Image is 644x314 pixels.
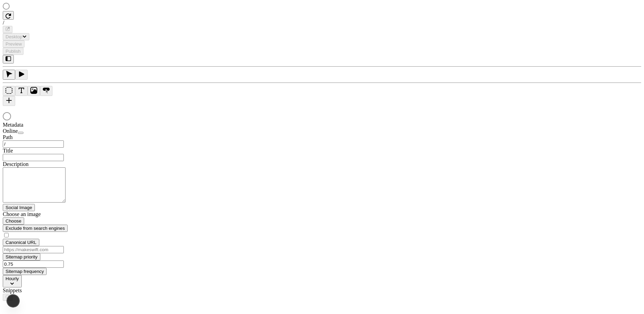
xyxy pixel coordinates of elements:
span: Sitemap frequency [6,269,44,274]
span: Social Image [6,205,32,210]
div: Metadata [3,122,86,128]
button: Hourly [3,275,22,287]
span: Description [3,161,29,167]
input: https://makeswift.com [3,246,64,253]
button: Sitemap priority [3,253,40,261]
span: Hourly [6,276,19,281]
button: Box [3,86,15,96]
button: Canonical URL [3,239,39,246]
span: Sitemap priority [6,254,38,259]
span: Exclude from search engines [6,226,65,231]
button: Social Image [3,204,35,211]
span: Path [3,134,12,140]
span: Title [3,148,13,154]
button: Image [28,86,40,96]
span: Desktop [6,34,22,39]
span: Publish [6,49,21,54]
span: Canonical URL [6,240,37,245]
button: Exclude from search engines [3,225,68,232]
button: Button [40,86,52,96]
span: Preview [6,41,22,47]
span: Choose [6,218,21,224]
button: Text [15,86,28,96]
button: Publish [3,48,23,55]
button: Choose [3,217,24,225]
span: Online [3,128,18,134]
button: Preview [3,40,24,48]
div: / [3,20,641,26]
div: Snippets [3,287,86,294]
button: Desktop [3,33,29,40]
button: Sitemap frequency [3,268,47,275]
div: Choose an image [3,211,86,217]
